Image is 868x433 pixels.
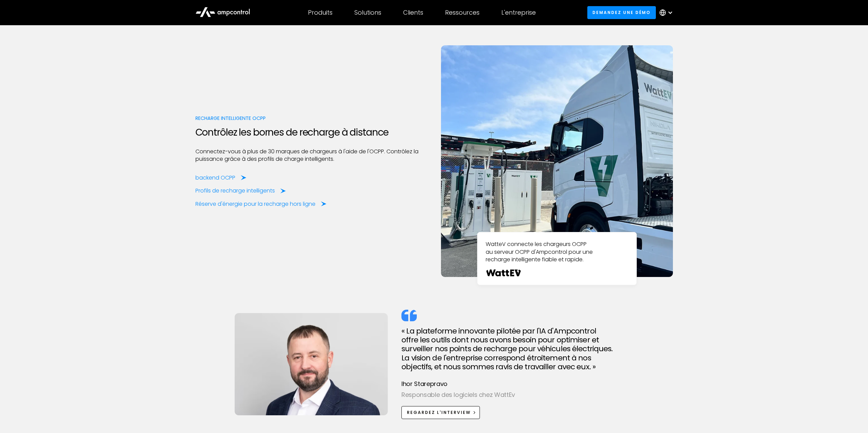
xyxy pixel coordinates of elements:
[195,200,326,208] a: Réserve d'énergie pour la recharge hors ligne
[195,174,246,182] a: backend OCPP
[195,187,286,195] a: Profils de recharge intelligents
[587,6,656,19] a: Demandez une démo
[445,9,480,16] div: Ressources
[308,9,333,16] div: Produits
[195,127,427,138] h2: Contrôlez les bornes de recharge à distance
[195,174,235,182] div: backend OCPP
[354,9,381,16] div: Solutions
[401,406,480,419] a: Regardez l'interview
[501,9,536,16] div: L'entreprise
[195,187,275,195] div: Profils de recharge intelligents
[407,409,471,416] div: Regardez l'interview
[403,9,423,16] div: Clients
[401,390,633,400] div: Responsable des logiciels chez WattEv
[486,241,628,263] p: WatteV connecte les chargeurs OCPP au serveur OCPP d'Ampcontrol pour une recharge intelligente fi...
[401,327,633,372] h2: « La plateforme innovante pilotée par l'IA d'Ampcontrol offre les outils dont nous avons besoin p...
[486,269,521,276] img: WattEV logo
[401,310,417,321] img: quote icon
[195,200,315,208] div: Réserve d'énergie pour la recharge hors ligne
[195,148,427,163] p: Connectez-vous à plus de 30 marques de chargeurs à l'aide de l'OCPP. Contrôlez la puissance grâce...
[441,45,673,277] img: WattEV
[401,379,633,389] div: Ihor Starepravo
[195,114,427,122] div: Recharge intelligente OCPP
